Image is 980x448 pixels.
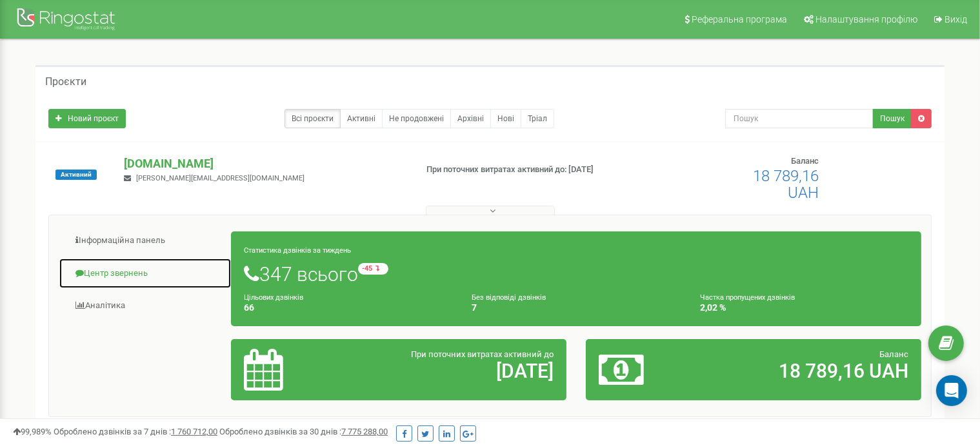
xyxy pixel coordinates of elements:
a: Всі проєкти [285,109,341,128]
small: Частка пропущених дзвінків [700,293,795,302]
span: 99,989% [13,427,52,436]
div: Open Intercom Messenger [936,375,967,406]
small: -45 [358,263,388,275]
small: Статистика дзвінків за тиждень [244,246,351,255]
h2: 18 789,16 UAH [708,360,908,382]
span: Активний [55,170,97,180]
a: Тріал [521,109,554,128]
p: При поточних витратах активний до: [DATE] [426,164,633,176]
h4: 66 [244,303,452,313]
span: Налаштування профілю [815,14,917,24]
u: 1 760 712,00 [171,427,217,436]
a: Не продовжені [382,109,451,128]
span: Оброблено дзвінків за 30 днів : [219,427,388,436]
a: Новий проєкт [48,109,126,128]
h1: 347 всього [244,263,908,285]
button: Пошук [873,109,912,128]
h5: Проєкти [45,76,86,88]
u: 7 775 288,00 [341,427,388,436]
span: Баланс [791,156,819,166]
a: Активні [340,109,383,128]
span: При поточних витратах активний до [411,349,554,359]
h4: 7 [472,303,681,313]
span: Вихід [945,14,967,24]
h4: 2,02 % [700,303,908,313]
small: Без відповіді дзвінків [472,293,546,302]
span: Баланс [879,349,908,359]
a: Архівні [450,109,491,128]
h2: [DATE] [354,360,554,382]
a: Інформаційна панель [59,225,232,257]
a: Нові [490,109,521,128]
span: 18 789,16 UAH [753,167,819,202]
small: Цільових дзвінків [244,293,303,302]
a: Аналiтика [59,290,232,322]
span: [PERSON_NAME][EMAIL_ADDRESS][DOMAIN_NAME] [136,174,305,182]
a: Центр звернень [59,258,232,289]
p: [DOMAIN_NAME] [124,155,405,172]
input: Пошук [725,109,874,128]
span: Реферальна програма [692,14,787,24]
span: Оброблено дзвінків за 7 днів : [54,427,217,436]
